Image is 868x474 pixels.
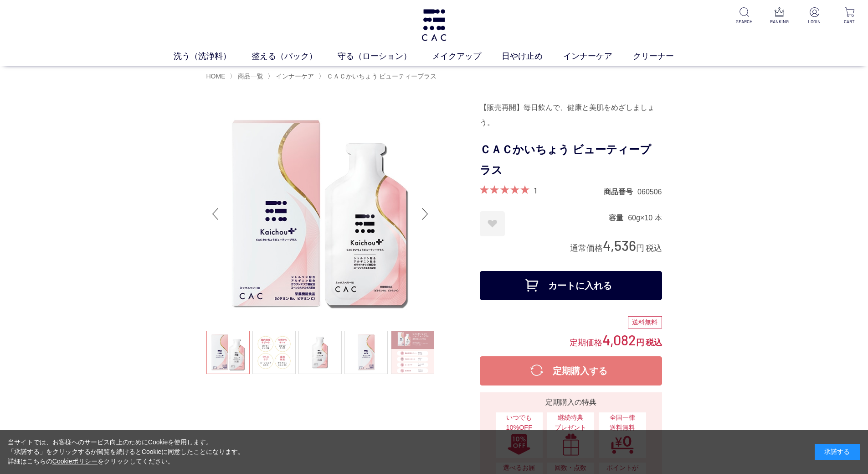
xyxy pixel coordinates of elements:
span: 商品一覧 [238,73,263,80]
h1: ＣＡＣかいちょう ビューティープラス [480,140,662,181]
p: CART [838,18,861,25]
dt: 容量 [609,213,628,223]
dd: 60g×10 本 [628,213,662,223]
a: インナーケア [274,73,314,80]
a: 商品一覧 [236,73,263,80]
div: 定期購入の特典 [483,397,658,408]
div: 送料無料 [628,316,662,329]
p: SEARCH [733,18,755,25]
a: 1 [534,185,537,195]
span: 円 [636,244,644,253]
li: 〉 [267,72,316,81]
div: Previous slide [206,196,225,232]
a: クリーナー [633,50,694,63]
img: logo [420,9,448,41]
span: ＣＡＣかいちょう ビューティープラス [327,73,437,80]
p: RANKING [768,18,791,25]
a: メイクアップ [432,50,502,63]
a: SEARCH [733,7,755,25]
dd: 060506 [637,187,662,197]
span: 4,082 [602,331,636,348]
span: 継続特典 プレゼント [552,413,590,432]
li: 〉 [230,72,266,81]
a: 洗う（洗浄料） [174,50,252,63]
a: ＣＡＣかいちょう ビューティープラス [325,73,437,80]
div: 【販売再開】毎日飲んで、健康と美肌をめざしましょう。 [480,100,662,131]
a: お気に入りに登録する [480,211,505,236]
a: HOME [206,73,226,80]
button: カートに入れる [480,271,662,300]
a: Cookieポリシー [52,458,98,465]
span: インナーケア [276,73,314,80]
span: 税込 [646,244,662,253]
a: 整える（パック） [252,50,338,63]
p: LOGIN [803,18,826,25]
span: 4,536 [603,237,636,254]
span: 定期価格 [570,337,602,347]
span: 通常価格 [570,244,603,253]
span: 税込 [646,338,662,347]
span: いつでも10%OFF [500,413,538,432]
dt: 商品番号 [604,187,637,197]
a: 日やけ止め [502,50,563,63]
a: 守る（ローション） [338,50,432,63]
button: 定期購入する [480,356,662,385]
div: 承諾する [815,444,860,460]
a: LOGIN [803,7,826,25]
a: インナーケア [563,50,633,63]
span: 全国一律 送料無料 [603,413,641,432]
a: RANKING [768,7,791,25]
li: 〉 [318,72,439,81]
div: 当サイトでは、お客様へのサービス向上のためにCookieを使用します。 「承諾する」をクリックするか閲覧を続けるとCookieに同意したことになります。 詳細はこちらの をクリックしてください。 [8,438,245,466]
div: Next slide [416,196,434,232]
span: 円 [636,338,644,347]
img: ＣＡＣかいちょう ビューティープラス [206,100,434,328]
a: CART [838,7,861,25]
